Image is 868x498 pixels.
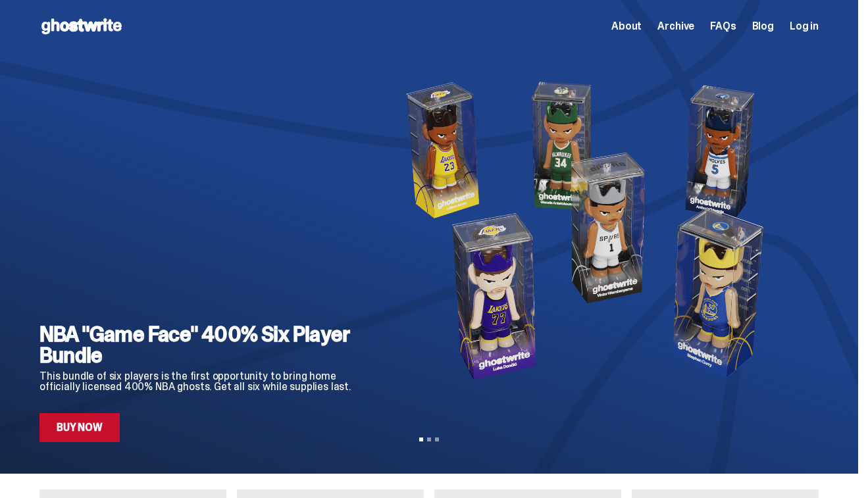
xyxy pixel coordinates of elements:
[752,21,774,32] a: Blog
[419,437,423,441] button: View slide 1
[39,413,120,442] a: Buy Now
[611,21,642,32] a: About
[710,21,736,32] a: FAQs
[790,21,819,32] a: Log in
[427,437,431,441] button: View slide 2
[39,371,364,392] p: This bundle of six players is the first opportunity to bring home officially licensed 400% NBA gh...
[657,21,694,32] a: Archive
[39,324,364,366] h2: NBA "Game Face" 400% Six Player Bundle
[435,437,439,441] button: View slide 3
[385,53,798,408] img: NBA "Game Face" 400% Six Player Bundle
